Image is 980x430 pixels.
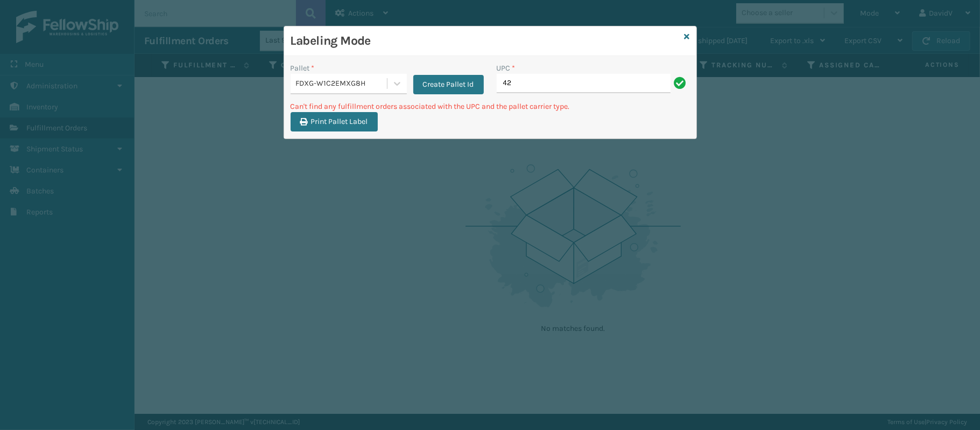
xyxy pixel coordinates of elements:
[291,63,315,74] label: Pallet
[497,63,516,74] label: UPC
[291,33,680,49] h3: Labeling Mode
[291,112,378,131] button: Print Pallet Label
[291,101,690,112] p: Can't find any fulfillment orders associated with the UPC and the pallet carrier type.
[296,78,388,89] div: FDXG-W1C2EMXG8H
[413,75,484,94] button: Create Pallet Id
